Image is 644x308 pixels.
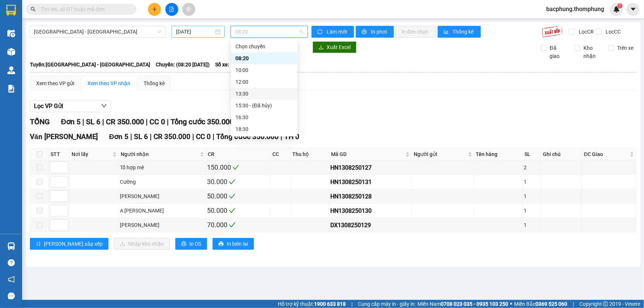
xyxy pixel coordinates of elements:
span: printer [218,241,224,247]
span: Xuất Excel [327,43,351,51]
img: icon-new-feature [613,6,620,13]
div: Xem theo VP nhận [87,79,130,87]
div: 15:30 - (Đã hủy) [235,101,293,110]
span: Lọc CR [576,28,595,36]
div: HN1308250130 [331,206,410,215]
span: message [8,293,15,300]
th: Ghi chú [541,148,582,160]
img: warehouse-icon [7,30,15,37]
div: 150.000 [207,162,269,173]
span: TỔNG [30,117,50,126]
div: 13:30 [235,90,293,98]
td: HN1308250131 [330,175,412,189]
span: Chuyến: (08:20 [DATE]) [156,60,210,69]
div: Chọn chuyến [235,42,293,51]
div: Thống kê [144,79,165,87]
button: file-add [165,3,178,16]
span: | [213,132,214,141]
div: DX1308250129 [331,221,410,230]
div: Xem theo VP gửi [36,79,74,87]
span: copyright [603,301,608,307]
span: notification [8,276,15,283]
button: downloadNhập kho nhận [114,238,170,250]
span: bacphung.thomphung [540,4,610,14]
span: Văn [PERSON_NAME] [30,132,98,141]
span: CR 350.000 [106,117,144,126]
span: Cung cấp máy in - giấy in: [358,300,416,308]
button: Lọc VP Gửi [30,100,111,112]
span: Đã giao [547,44,569,60]
img: warehouse-icon [7,66,15,74]
span: Người gửi [414,150,466,158]
span: caret-down [630,6,637,13]
input: Tìm tên, số ĐT hoặc mã đơn [41,5,128,13]
div: 70.000 [207,220,269,230]
div: 1 [524,192,540,200]
div: 18:30 [235,125,293,133]
span: sort-ascending [36,241,41,247]
span: SL 6 [86,117,100,126]
span: Nơi lấy [72,150,111,158]
strong: 0369 525 060 [535,301,567,307]
span: aim [186,7,191,12]
td: HN1308250127 [330,160,412,175]
div: 30.000 [207,177,269,187]
button: printerIn phơi [356,26,394,38]
span: check [233,164,239,171]
span: sync [317,29,324,35]
img: logo-vxr [6,5,16,16]
span: Đơn 5 [109,132,129,141]
span: Kho nhận [581,44,603,60]
div: [PERSON_NAME] [120,192,204,200]
span: Trên xe [614,44,637,52]
span: SL 6 [134,132,148,141]
span: download [318,45,324,51]
span: In DS [189,240,201,248]
span: | [146,117,148,126]
span: 08:20 [235,26,303,37]
span: printer [362,29,368,35]
b: Tuyến: [GEOGRAPHIC_DATA] - [GEOGRAPHIC_DATA] [30,62,150,68]
th: SL [523,148,541,160]
th: STT [49,148,70,160]
span: | [130,132,132,141]
span: ⚪️ [510,302,512,305]
img: solution-icon [7,85,15,93]
button: downloadXuất Excel [313,41,357,53]
button: sort-ascending[PERSON_NAME] sắp xếp [30,238,109,250]
span: check [229,207,235,214]
span: file-add [169,7,174,12]
span: CC 0 [149,117,165,126]
div: A [PERSON_NAME] [120,207,204,215]
span: Miền Bắc [514,300,567,308]
span: check [229,222,235,228]
span: Hà Nội - Nghệ An [34,26,161,37]
span: Lọc CC [603,28,622,36]
th: CR [206,148,271,160]
strong: 0708 023 035 - 0935 103 250 [441,301,508,307]
div: 16:30 [235,113,293,121]
span: bar-chart [444,29,450,35]
span: Tổng cước 350.000 [216,132,279,141]
span: TH 0 [284,132,299,141]
img: warehouse-icon [7,48,15,56]
div: HN1308250127 [331,163,410,172]
span: | [573,300,574,308]
div: 08:20 [235,54,293,62]
span: | [280,132,282,141]
span: check [229,193,235,200]
div: 2 [524,163,540,172]
span: Đơn 5 [61,117,80,126]
div: HN1308250128 [331,192,410,201]
td: HN1308250130 [330,204,412,218]
div: Cường [120,178,204,186]
span: Làm mới [327,28,348,36]
input: 13/08/2025 [176,28,214,36]
button: printerIn DS [175,238,207,250]
img: 9k= [542,26,563,38]
button: syncLàm mới [311,26,354,38]
button: bar-chartThống kê [438,26,481,38]
span: | [351,300,352,308]
div: Chọn chuyến [231,41,297,52]
span: In biên lai [227,240,248,248]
